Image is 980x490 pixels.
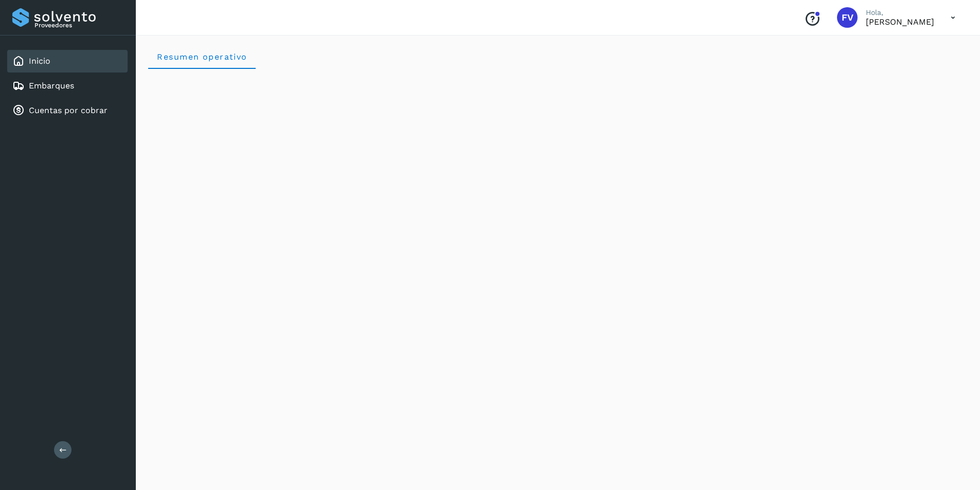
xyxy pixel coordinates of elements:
p: Hola, [866,8,934,17]
a: Inicio [29,56,50,66]
p: Proveedores [34,22,123,29]
a: Embarques [29,81,74,90]
a: Cuentas por cobrar [29,105,108,115]
div: Embarques [7,75,128,97]
div: Inicio [7,50,128,72]
span: Resumen operativo [156,52,247,62]
p: FLOR VILCHIS ESPINOSA [866,17,934,27]
div: Cuentas por cobrar [7,99,128,122]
